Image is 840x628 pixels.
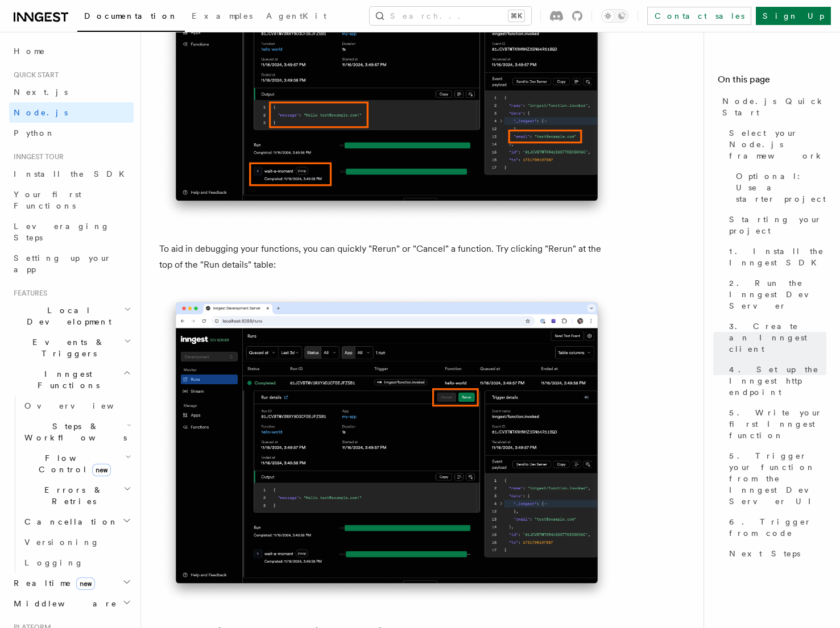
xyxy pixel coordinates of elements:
a: Install the SDK [9,164,134,184]
span: 2. Run the Inngest Dev Server [729,277,826,311]
span: Errors & Retries [20,484,123,507]
span: Starting your project [729,214,826,236]
a: Starting your project [725,209,826,241]
a: 2. Run the Inngest Dev Server [725,273,826,316]
span: Optional: Use a starter project [736,170,826,205]
a: Examples [185,3,259,31]
span: Node.js Quick Start [722,95,826,118]
a: 5. Write your first Inngest function [725,402,826,446]
a: Contact sales [647,7,751,25]
a: 4. Set up the Inngest http endpoint [725,359,826,402]
span: Quick start [9,70,59,80]
span: Your first Functions [14,190,81,210]
span: Next Steps [729,548,800,559]
button: Search...⌘K [370,7,531,25]
span: Select your Node.js framework [729,127,826,161]
button: Inngest Functions [9,364,134,396]
span: Inngest Functions [9,368,123,391]
span: 1. Install the Inngest SDK [729,246,826,268]
span: Realtime [9,577,95,589]
a: Node.js Quick Start [718,91,826,123]
a: Versioning [20,532,134,552]
span: Install the SDK [14,169,131,178]
a: Next Steps [725,543,826,564]
button: Realtimenew [9,573,134,593]
span: Documentation [84,11,178,20]
span: Cancellation [20,516,118,527]
span: Versioning [24,538,100,547]
a: 6. Trigger from code [725,511,826,543]
a: AgentKit [259,3,333,31]
span: Setting up your app [14,253,111,274]
a: Leveraging Steps [9,216,134,248]
span: new [92,464,111,476]
button: Middleware [9,593,134,614]
span: Python [14,128,55,138]
span: Logging [24,558,84,567]
span: Features [9,289,47,298]
a: 1. Install the Inngest SDK [725,241,826,273]
span: 5. Trigger your function from the Inngest Dev Server UI [729,450,826,507]
a: Node.js [9,102,134,123]
span: Home [14,45,45,57]
span: Events & Triggers [9,336,124,359]
a: Overview [20,396,134,416]
span: 3. Create an Inngest client [729,321,826,355]
a: Your first Functions [9,184,134,216]
h4: On this page [718,73,826,91]
a: Logging [20,552,134,573]
a: Python [9,123,134,143]
p: To aid in debugging your functions, you can quickly "Rerun" or "Cancel" a function. Try clicking ... [159,241,614,273]
span: Examples [192,11,253,20]
span: Middleware [9,598,117,609]
kbd: ⌘K [508,10,524,22]
span: AgentKit [266,11,326,20]
button: Local Development [9,300,134,332]
span: 4. Set up the Inngest http endpoint [729,364,826,398]
span: Next.js [14,88,68,97]
span: new [76,577,95,590]
span: Flow Control [20,452,125,475]
button: Events & Triggers [9,332,134,364]
div: Inngest Functions [9,396,134,573]
a: Documentation [77,3,185,32]
a: Sign Up [756,7,831,25]
span: Overview [24,401,142,410]
span: 6. Trigger from code [729,516,826,539]
span: Leveraging Steps [14,222,110,242]
a: Next.js [9,82,134,102]
button: Cancellation [20,511,134,532]
span: Inngest tour [9,152,64,161]
a: 5. Trigger your function from the Inngest Dev Server UI [725,446,826,511]
a: Select your Node.js framework [725,123,826,166]
button: Errors & Retries [20,480,134,511]
a: Setting up your app [9,248,134,280]
img: Run details expanded with rerun and cancel buttons highlighted [159,291,614,605]
a: 3. Create an Inngest client [725,316,826,359]
button: Toggle dark mode [601,9,628,23]
button: Flow Controlnew [20,448,134,480]
span: Local Development [9,305,124,327]
span: 5. Write your first Inngest function [729,407,826,441]
span: Steps & Workflows [20,421,127,443]
span: Node.js [14,108,68,117]
a: Home [9,41,134,61]
a: Optional: Use a starter project [731,166,826,209]
button: Steps & Workflows [20,416,134,448]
